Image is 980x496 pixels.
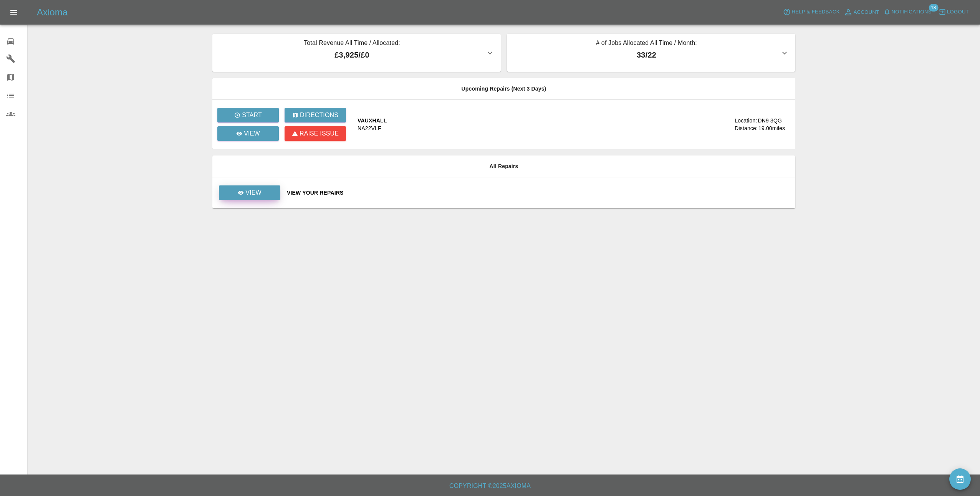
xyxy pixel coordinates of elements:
div: Distance: [735,124,758,132]
span: 18 [929,4,938,12]
button: Logout [937,6,971,18]
p: Raise issue [300,129,339,138]
th: Upcoming Repairs (Next 3 Days) [212,78,795,100]
span: Account [854,8,879,17]
p: Total Revenue All Time / Allocated: [219,38,485,49]
button: # of Jobs Allocated All Time / Month:33/22 [507,34,795,72]
button: Open drawer [5,3,23,21]
p: # of Jobs Allocated All Time / Month: [513,38,780,49]
button: Help & Feedback [781,6,841,18]
button: Directions [285,108,346,122]
a: View [219,189,281,195]
div: NA22VLF [358,124,381,132]
p: View [245,188,262,197]
div: Location: [735,117,757,124]
a: View [217,126,279,141]
a: Account [842,6,881,18]
th: All Repairs [212,155,795,177]
h5: Axioma [37,6,68,18]
div: VAUXHALL [358,117,387,124]
a: Location:DN9 3QGDistance:19.00miles [701,117,789,132]
p: 33 / 22 [513,49,780,61]
button: Notifications [881,6,934,18]
a: View [219,185,280,200]
span: Logout [947,8,969,17]
button: Total Revenue All Time / Allocated:£3,925/£0 [212,34,501,72]
div: 19.00 miles [758,124,789,132]
p: Directions [300,111,338,120]
h6: Copyright © 2025 Axioma [6,481,974,491]
span: Help & Feedback [791,8,839,17]
a: VAUXHALLNA22VLF [358,117,695,132]
a: View Your Repairs [287,189,789,197]
p: £3,925 / £0 [219,49,485,61]
span: Notifications [892,8,932,17]
p: Start [242,111,262,120]
div: DN9 3QG [758,117,782,124]
button: Raise issue [285,126,346,141]
button: availability [949,468,971,490]
button: Start [217,108,279,122]
p: View [244,129,260,138]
